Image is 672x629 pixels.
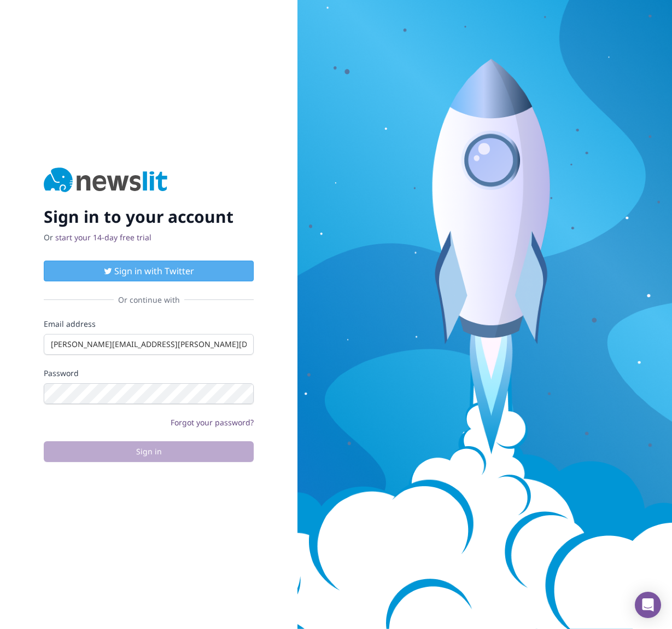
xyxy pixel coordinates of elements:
[44,441,254,462] button: Sign in
[114,295,184,305] span: Or continue with
[44,261,254,281] button: Sign in with Twitter
[44,232,254,243] p: Or
[44,319,254,330] label: Email address
[635,592,661,618] div: Open Intercom Messenger
[44,168,168,194] img: Newslit
[55,232,151,243] a: start your 14-day free trial
[44,207,254,227] h2: Sign in to your account
[44,368,254,379] label: Password
[171,417,254,428] a: Forgot your password?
